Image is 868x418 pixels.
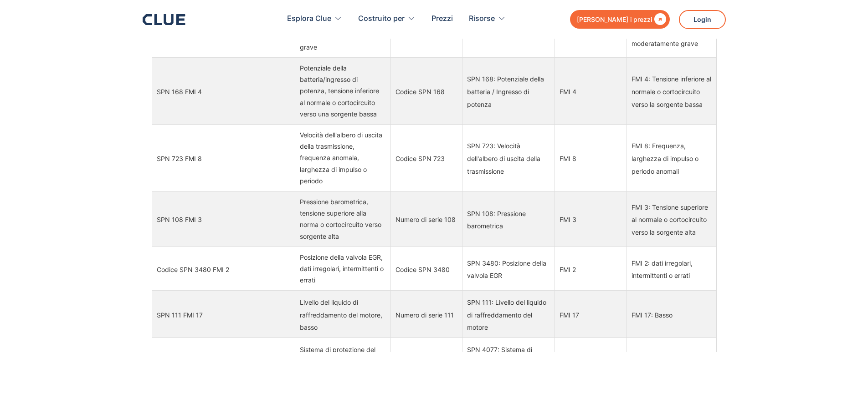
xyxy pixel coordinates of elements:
font: Codice SPN 168 [395,88,445,96]
div: Esplora Clue [287,5,342,33]
font: Costruito per [358,14,405,23]
font: FMI 17: Basso [632,311,673,318]
font: FMI 4 [560,88,576,96]
font: FMI 2 [560,265,576,273]
font: SPN 111: Livello del liquido di raffreddamento del motore [467,298,546,331]
font: Codice SPN 723 [395,155,445,162]
div: Costruito per [358,5,416,33]
font: [PERSON_NAME] i prezzi [577,15,652,23]
font: Potenziale della batteria/ingresso di potenza, tensione inferiore al normale o cortocircuito vers... [300,64,379,118]
font: FMI 14: Istruzioni speciali [632,352,706,359]
font: FMI 18: dati validi ma al di sotto del normale intervallo operativo - livello moderatamente grave [632,2,711,47]
font: Prezzi [431,14,453,23]
font: SPN 723: Velocità dell'albero di uscita della trasmissione [467,142,540,175]
font: SPN 4077: Sistema di protezione del motore [467,345,533,366]
font: FMI 3 [560,216,576,223]
font: Numero di serie 111 [395,311,454,318]
font: Esplora Clue [287,14,331,23]
font: SPN 168: Potenziale della batteria / Ingresso di potenza [467,75,544,108]
font: SPN 111 FMI 17 [157,311,203,318]
font: Posizione della valvola EGR, dati irregolari, intermittenti o errati [300,253,384,284]
font: Livello del liquido di raffreddamento del motore, basso [300,298,382,331]
font: Codice SPN 4077 [395,352,449,359]
font: Sistema di protezione del motore, istruzioni speciali [300,345,375,366]
font: SPN 168 FMI 4 [157,88,202,96]
font: Login [693,15,711,23]
font: FMI 2: dati irregolari, intermittenti o errati [632,259,693,279]
font: SPN 3480: Posizione della valvola EGR [467,259,546,279]
font: Codice SPN 3480 FMI 2 [157,265,229,273]
div: Risorse [469,5,506,33]
font: SPN 108: Pressione barometrica [467,209,526,230]
font: Numero di serie 108 [395,216,456,223]
font: Codice articolo 4077 FMI 14 [157,352,241,359]
font: FMI 8 [560,155,576,162]
font:  [654,13,666,25]
font: FMI 3: Tensione superiore al normale o cortocircuito verso la sorgente alta [632,203,708,236]
font: SPN 108 FMI 3 [157,216,202,223]
font: FMI 4: Tensione inferiore al normale o cortocircuito verso la sorgente bassa [632,75,711,108]
font: Risorse [469,14,495,23]
font: FMI 17 [560,311,579,318]
a: [PERSON_NAME] i prezzi [570,10,670,29]
font: Codice SPN 3480 [395,265,450,273]
font: Velocità dell'albero di uscita della trasmissione, frequenza anomala, larghezza di impulso o periodo [300,131,382,185]
font: FMI 14 [560,352,580,359]
font: Pressione barometrica, tensione superiore alla norma o cortocircuito verso sorgente alta [300,198,381,240]
a: Prezzi [431,5,453,33]
a: Login [679,10,726,29]
font: FMI 8: Frequenza, larghezza di impulso o periodo anomali [632,142,699,175]
font: SPN 723 FMI 8 [157,155,202,162]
